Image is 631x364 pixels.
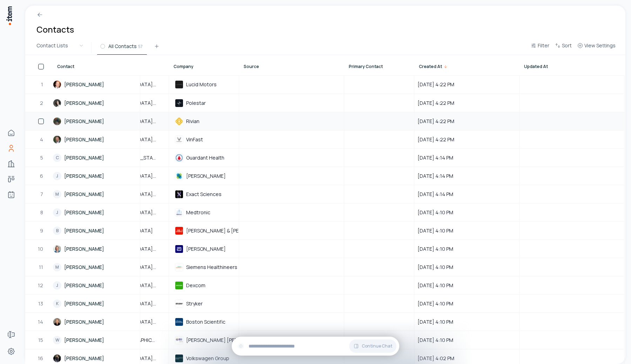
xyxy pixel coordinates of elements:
img: Rachael Zaluzec [53,354,61,363]
span: Dexcom [186,282,205,289]
div: Lucid MotorsLucid Motors [169,77,238,92]
span: 4 [40,136,44,143]
span: All Contacts [108,43,137,50]
div: VinFastVinFast [169,133,238,147]
img: Johnson & Johnson MedTech [175,227,183,235]
span: [PERSON_NAME] & [PERSON_NAME] MedTech [186,228,294,234]
a: C[PERSON_NAME] [53,149,140,166]
span: 8 [40,209,44,216]
th: Company [169,55,239,75]
img: Mona Abbasi [53,99,61,107]
span: [DATE] 4:10 PM [415,295,519,312]
span: [DATE] 4:10 PM [415,204,519,221]
a: [PERSON_NAME] [53,76,140,93]
span: Guardant Health [186,155,224,161]
a: [PERSON_NAME] [53,313,140,330]
div: K [53,299,61,308]
img: Exact Sciences [175,190,183,198]
span: Boston Scientific [186,319,225,325]
span: [DATE] 4:22 PM [415,94,519,112]
span: Created At [419,64,442,69]
span: Lucid Motors [186,81,217,88]
span: [DATE] 4:14 PM [415,167,519,184]
span: [DATE] 4:10 PM [415,313,519,330]
span: [DATE] 4:10 PM [415,331,519,349]
a: K[PERSON_NAME] [53,295,140,312]
a: J[PERSON_NAME] [53,277,140,294]
th: Primary Contact [344,55,414,75]
button: View Settings [575,41,618,54]
span: 9 [40,227,44,234]
div: M [53,263,61,271]
a: Companies [4,157,18,171]
img: Boston Scientific [175,318,183,326]
span: 7 [40,191,44,198]
span: Volkswagen Group [186,355,229,362]
div: Abbott[PERSON_NAME] [169,242,238,256]
th: Updated At [520,55,625,75]
div: J [53,281,61,290]
span: 16 [38,355,44,362]
img: Etien Jamin [53,318,61,326]
a: Forms [4,328,18,342]
span: 1 [41,81,44,88]
span: 15 [38,337,44,344]
div: Becton Dickinson[PERSON_NAME] [PERSON_NAME] [169,333,238,347]
button: Sort [552,41,575,54]
button: Continue Chat [349,339,396,353]
img: Medtronic [175,208,183,217]
a: deals [4,172,18,186]
a: M[PERSON_NAME] [53,258,140,276]
a: Agents [4,188,18,202]
h1: Contacts [36,24,74,35]
div: Continue Chat [232,337,399,356]
span: 12 [38,282,44,289]
a: [PERSON_NAME] [53,113,140,130]
div: Johnson & Johnson MedTech[PERSON_NAME] & [PERSON_NAME] MedTech [169,224,238,238]
a: [PERSON_NAME] [53,94,140,112]
div: Natera[PERSON_NAME] [169,169,238,183]
button: All Contacts57 [97,42,147,55]
span: [DATE] 4:10 PM [415,277,519,294]
div: DexcomDexcom [169,278,238,292]
span: [DATE] 4:22 PM [415,76,519,93]
a: B[PERSON_NAME] [53,222,140,239]
span: [PERSON_NAME] [186,246,226,252]
span: [PERSON_NAME] [PERSON_NAME] [186,337,266,343]
div: Exact SciencesExact Sciences [169,187,238,201]
span: [DATE] 4:22 PM [415,131,519,148]
div: Siemens HealthineersSiemens Healthineers [169,260,238,274]
div: MedtronicMedtronic [169,205,238,220]
div: J [53,172,61,180]
a: Contacts [4,141,18,155]
button: Filter [528,41,552,54]
div: PolestarPolestar [169,96,238,110]
span: 13 [38,300,44,307]
img: Lisa Earnhardt [53,245,61,253]
img: Siemens Healthineers [175,263,183,271]
span: View Settings [584,42,616,49]
img: Item Brain Logo [6,6,13,26]
span: 5 [40,154,44,161]
img: Natera [175,172,183,180]
img: Stryker [175,299,183,308]
span: 2 [40,100,44,107]
img: Becton Dickinson [175,336,183,344]
img: Craig Westbrook [53,135,61,144]
img: Abbott [175,245,183,253]
img: Lucid Motors [175,80,183,89]
img: Tony Caravano [53,117,61,126]
span: Medtronic [186,209,210,216]
a: J[PERSON_NAME] [53,204,140,221]
div: Boston ScientificBoston Scientific [169,315,238,329]
div: W [53,336,61,344]
span: 57 [138,43,143,49]
div: M [53,190,61,198]
a: [PERSON_NAME] [53,131,140,148]
a: J[PERSON_NAME] [53,167,140,184]
img: Guardant Health [175,154,183,162]
div: C [53,154,61,162]
span: [DATE] 4:14 PM [415,186,519,203]
span: [DATE] 4:14 PM [415,149,519,166]
span: Sort [562,42,572,49]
